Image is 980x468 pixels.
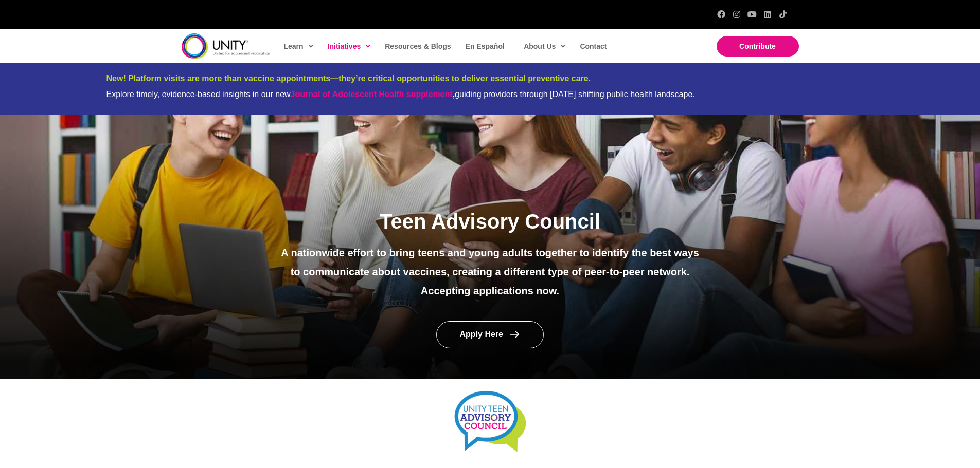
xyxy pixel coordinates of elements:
span: Resources & Blogs [385,42,451,50]
a: En Español [460,34,509,58]
a: TikTok [779,10,787,18]
a: LinkedIn [763,10,772,18]
a: About Us [519,34,569,58]
span: About Us [524,39,565,54]
span: Initiatives [328,39,371,54]
a: Contribute [717,36,799,57]
span: En Español [466,42,505,50]
strong: , [291,90,455,99]
a: Facebook [717,10,725,18]
div: Explore timely, evidence-based insights in our new guiding providers through [DATE] shifting publ... [106,89,874,99]
span: Teen Advisory Council [380,210,600,233]
a: Instagram [733,10,741,18]
span: Contact [580,42,607,50]
a: Apply Here [436,321,544,348]
p: Accepting applications now. [278,282,703,301]
a: Journal of Adolescent Health supplement [291,90,453,99]
span: Contribute [739,42,776,50]
img: unity-logo-dark [182,33,270,59]
span: Learn [284,39,313,54]
img: TAC-Logo [452,389,529,454]
span: Apply Here [460,330,503,339]
a: YouTube [748,10,756,18]
p: A nationwide effort to bring teens and young adults together to identify the best ways to communi... [278,244,703,282]
span: New! Platform visits are more than vaccine appointments—they’re critical opportunities to deliver... [106,74,591,83]
a: Resources & Blogs [380,34,455,58]
a: Contact [575,34,611,58]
